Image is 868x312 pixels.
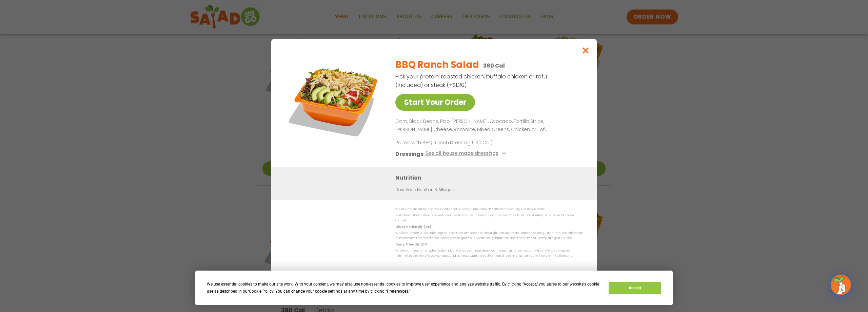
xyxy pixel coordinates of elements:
p: Pick your protein: roasted chicken, buffalo chicken or tofu (included) or steak (+$1.20) [395,72,548,89]
strong: Gluten Friendly (GF) [395,224,431,228]
p: While our menu includes ingredients that are made without gluten, our restaurants are not gluten ... [395,231,583,241]
p: Paired with BBQ Ranch Dressing (160 Cal) [395,139,521,146]
p: Corn, Black Beans, Pico [PERSON_NAME], Avocado, Tortilla Strips, [PERSON_NAME] Cheese, Romaine, M... [395,117,580,134]
button: See all house made dressings [426,149,508,158]
div: We use essential cookies to make our site work. With your consent, we may also use non-essential ... [207,281,600,295]
h3: Dressings [395,149,423,158]
a: Start Your Order [395,94,475,111]
span: Preferences [387,289,408,294]
p: We are not an allergen free facility and cannot guarantee the absence of allergens in our foods. [395,207,583,212]
strong: Dairy Friendly (DF) [395,242,427,246]
button: Accept [609,282,661,294]
a: Download Nutrition & Allergens [395,186,456,193]
span: Cookie Policy [249,289,273,294]
img: wpChatIcon [831,275,850,294]
p: While our menu includes foods that are made without dairy, our restaurants are not dairy free. We... [395,248,583,259]
h3: Nutrition [395,173,587,182]
p: 380 Cal [483,61,505,70]
img: Featured product photo for BBQ Ranch Salad [287,53,381,148]
button: Close modal [575,39,597,62]
p: Nutrition information is based on our standard recipes and portion sizes. Click Nutrition & Aller... [395,213,583,223]
div: Cookie Consent Prompt [195,271,673,305]
h2: BBQ Ranch Salad [395,58,479,72]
